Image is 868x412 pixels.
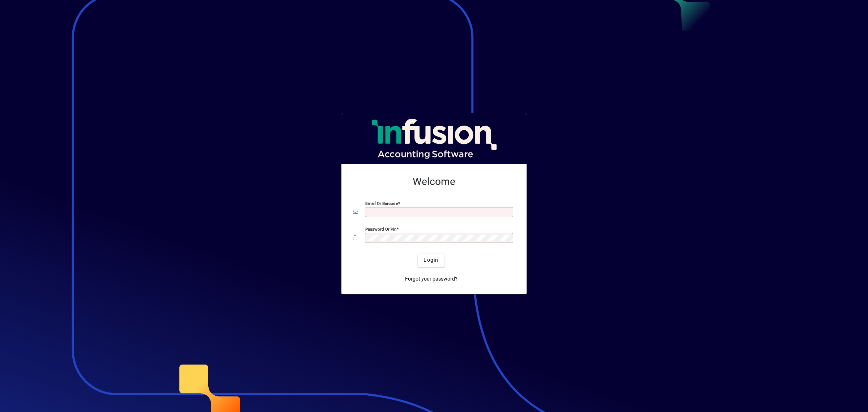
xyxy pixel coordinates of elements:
mat-label: Email or Barcode [365,201,398,206]
button: Login [418,254,444,267]
span: Login [424,256,438,264]
a: Forgot your password? [402,273,460,286]
h2: Welcome [353,176,515,188]
mat-label: Password or Pin [365,226,396,231]
span: Forgot your password? [405,275,458,283]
